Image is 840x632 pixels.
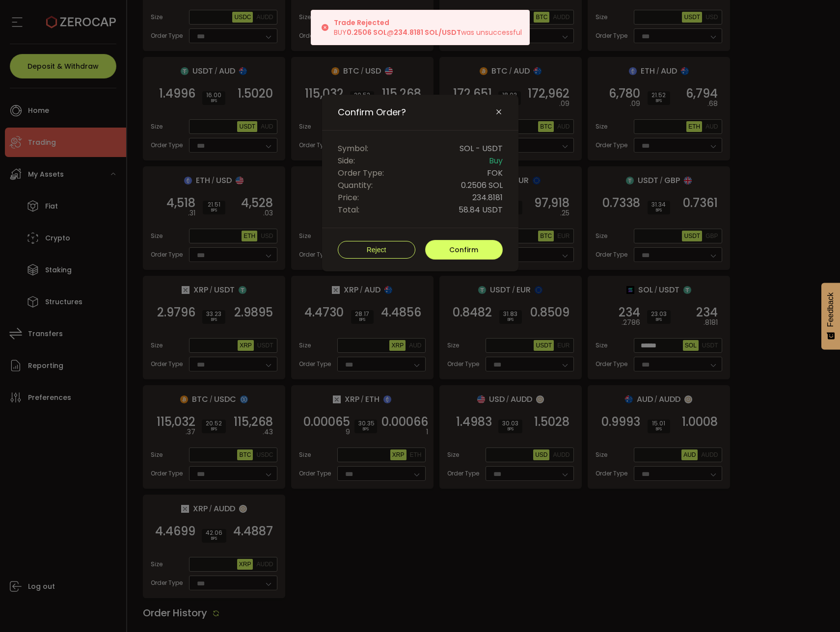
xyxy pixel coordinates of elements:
span: SOL - USDT [460,142,503,155]
span: Symbol: [338,142,368,155]
span: 58.84 USDT [459,204,503,216]
span: Feedback [826,292,835,327]
div: BUY @ was unsuccessful [334,18,522,37]
b: 234.8181 SOL/USDT [394,27,461,37]
span: Quantity: [338,179,373,191]
button: Reject [338,241,415,259]
span: Reject [367,246,386,254]
b: 0.2506 SOL [347,27,387,37]
span: Side: [338,155,355,167]
span: Order Type: [338,167,384,179]
iframe: Chat Widget [723,526,840,632]
span: 234.8181 [472,191,503,204]
span: 0.2506 SOL [461,179,503,191]
span: Total: [338,204,359,216]
span: Confirm Order? [338,106,406,118]
button: Confirm [425,240,503,260]
button: Feedback - Show survey [821,283,840,349]
b: Trade Rejected [334,18,389,27]
span: Buy [489,155,503,167]
button: Close [495,108,503,117]
div: Confirm Order? [322,95,518,271]
span: Price: [338,191,359,204]
span: FOK [487,167,503,179]
span: Confirm [449,245,478,255]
